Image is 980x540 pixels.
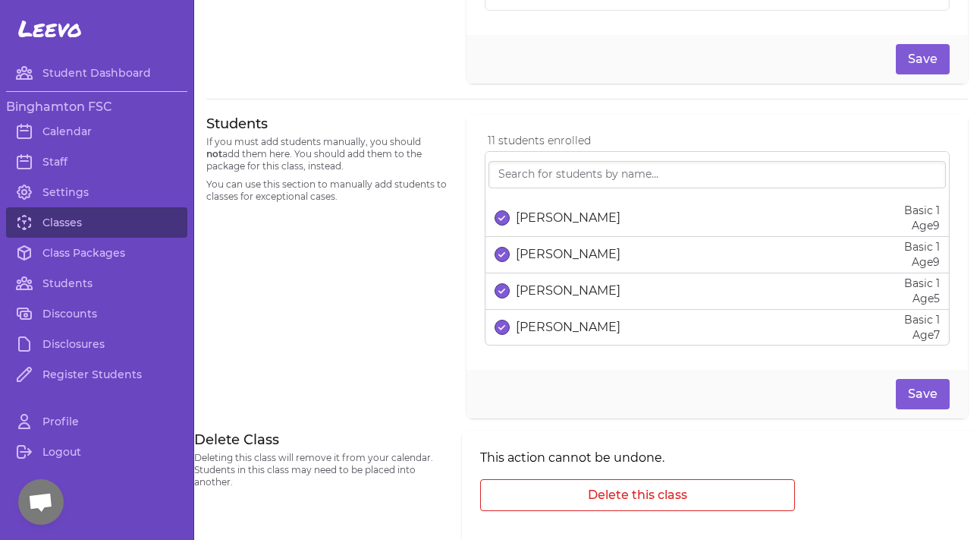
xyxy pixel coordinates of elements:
a: Classes [6,207,187,238]
button: select date [495,210,510,226]
a: Class Packages [6,238,187,268]
p: Basic 1 [904,239,940,254]
p: You can use this section to manually add students to classes for exceptional cases. [206,178,448,203]
p: Age 5 [904,291,940,306]
h3: Binghamton FSC [6,98,187,116]
p: 11 students enrolled [488,133,950,148]
a: Staff [6,147,187,177]
p: [PERSON_NAME] [516,245,620,264]
p: [PERSON_NAME] [516,318,620,336]
p: Age 9 [904,254,940,270]
p: Basic 1 [904,203,940,218]
h3: Delete Class [194,431,444,449]
a: Students [6,268,187,298]
a: Settings [6,177,187,207]
a: Logout [6,437,187,467]
a: Disclosures [6,329,187,359]
p: Age 7 [904,327,940,343]
a: Register Students [6,359,187,390]
a: Calendar [6,116,187,147]
span: not [206,148,222,159]
p: Basic 1 [904,276,940,291]
h3: Students [206,115,448,133]
a: Discounts [6,298,187,329]
button: select date [495,247,510,262]
p: [PERSON_NAME] [516,282,620,300]
button: Delete this class [480,479,795,511]
p: Basic 1 [904,312,940,327]
span: Leevo [18,15,82,43]
button: select date [495,320,510,335]
p: [PERSON_NAME] [516,209,620,227]
button: Save [896,44,950,74]
p: If you must add students manually, you should add them here. You should add them to the package f... [206,136,448,172]
button: select date [495,283,510,298]
button: Save [896,379,950,409]
p: This action cannot be undone. [480,449,795,467]
p: Age 9 [904,218,940,233]
input: Search for students by name... [488,161,946,188]
p: Deleting this class will remove it from your calendar. Students in this class may need to be plac... [194,452,444,488]
a: Profile [6,406,187,437]
div: Open chat [18,479,64,525]
a: Student Dashboard [6,58,187,88]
